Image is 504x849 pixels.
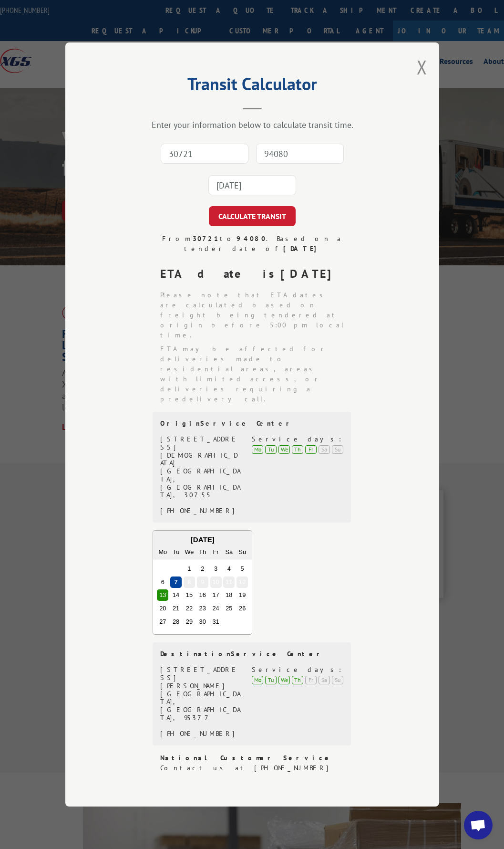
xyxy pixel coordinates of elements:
[209,206,296,226] button: CALCULATE TRANSIT
[183,563,195,575] div: Choose Wednesday, October 1st, 2025
[160,730,241,738] div: [PHONE_NUMBER]
[223,546,235,558] div: Sa
[208,175,296,195] input: Tender Date
[464,811,493,839] div: Open chat
[283,244,320,253] strong: [DATE]
[183,589,195,601] div: Choose Wednesday, October 15th, 2025
[196,616,208,628] div: Choose Thursday, October 30th, 2025
[252,445,263,454] div: Mo
[113,77,391,95] h2: Transit Calculator
[210,589,221,601] div: Choose Friday, October 17th, 2025
[160,290,352,340] li: Please note that ETA dates are calculated based on freight being tendered at origin before 5:00 p...
[237,603,248,614] div: Choose Sunday, October 26th, 2025
[252,666,343,674] div: Service days:
[265,445,277,454] div: Tu
[196,546,208,558] div: Th
[160,754,332,762] strong: National Customer Service
[223,603,235,614] div: Choose Saturday, October 25th, 2025
[160,265,352,283] div: ETA date is
[157,589,168,601] div: Choose Monday, October 13th, 2025
[156,562,249,629] div: month 2025-10
[237,563,248,575] div: Choose Sunday, October 5th, 2025
[157,546,168,558] div: Mo
[160,507,241,515] div: [PHONE_NUMBER]
[292,445,303,454] div: Th
[170,616,182,628] div: Choose Tuesday, October 28th, 2025
[183,546,195,558] div: We
[196,603,208,614] div: Choose Thursday, October 23rd, 2025
[170,589,182,601] div: Choose Tuesday, October 14th, 2025
[196,563,208,575] div: Choose Thursday, October 2nd, 2025
[210,616,221,628] div: Choose Friday, October 31st, 2025
[161,144,248,164] input: Origin Zip
[157,603,168,614] div: Choose Monday, October 20th, 2025
[237,546,248,558] div: Su
[237,576,248,588] div: Choose Sunday, October 12th, 2025
[278,676,290,684] div: We
[170,576,182,588] div: Choose Tuesday, October 7th, 2025
[160,435,241,467] div: [STREET_ADDRESS][DEMOGRAPHIC_DATA]
[196,589,208,601] div: Choose Thursday, October 16th, 2025
[160,467,241,499] div: [GEOGRAPHIC_DATA], [GEOGRAPHIC_DATA], 30755
[292,676,303,684] div: Th
[183,616,195,628] div: Choose Wednesday, October 29th, 2025
[223,589,235,601] div: Choose Saturday, October 18th, 2025
[157,576,168,588] div: Choose Monday, October 6th, 2025
[237,234,266,243] strong: 94080
[332,445,343,454] div: Su
[170,546,182,558] div: Tu
[280,266,339,281] strong: [DATE]
[183,603,195,614] div: Choose Wednesday, October 22nd, 2025
[319,676,330,684] div: Sa
[417,54,427,80] button: Close modal
[160,344,352,404] li: ETA may be affected for deliveries made to residential areas, areas with limited access, or deliv...
[210,603,221,614] div: Choose Friday, October 24th, 2025
[196,576,208,588] div: Choose Thursday, October 9th, 2025
[193,234,220,243] strong: 30721
[160,419,343,428] div: Origin Service Center
[113,119,391,130] div: Enter your information below to calculate transit time.
[210,576,221,588] div: Choose Friday, October 10th, 2025
[256,144,344,164] input: Dest. Zip
[305,445,317,454] div: Fr
[223,563,235,575] div: Choose Saturday, October 4th, 2025
[170,603,182,614] div: Choose Tuesday, October 21st, 2025
[210,546,221,558] div: Fr
[223,576,235,588] div: Choose Saturday, October 11th, 2025
[319,445,330,454] div: Sa
[305,676,317,684] div: Fr
[160,763,352,773] div: Contact us at [PHONE_NUMBER]
[157,616,168,628] div: Choose Monday, October 27th, 2025
[153,234,352,254] div: From to . Based on a tender date of
[160,690,241,722] div: [GEOGRAPHIC_DATA], [GEOGRAPHIC_DATA], 95377
[160,650,343,658] div: Destination Service Center
[153,535,252,545] div: [DATE]
[278,445,290,454] div: We
[183,576,195,588] div: Choose Wednesday, October 8th, 2025
[237,589,248,601] div: Choose Sunday, October 19th, 2025
[332,676,343,684] div: Su
[210,563,221,575] div: Choose Friday, October 3rd, 2025
[252,435,343,443] div: Service days:
[160,666,241,690] div: [STREET_ADDRESS][PERSON_NAME]
[252,676,263,684] div: Mo
[265,676,277,684] div: Tu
